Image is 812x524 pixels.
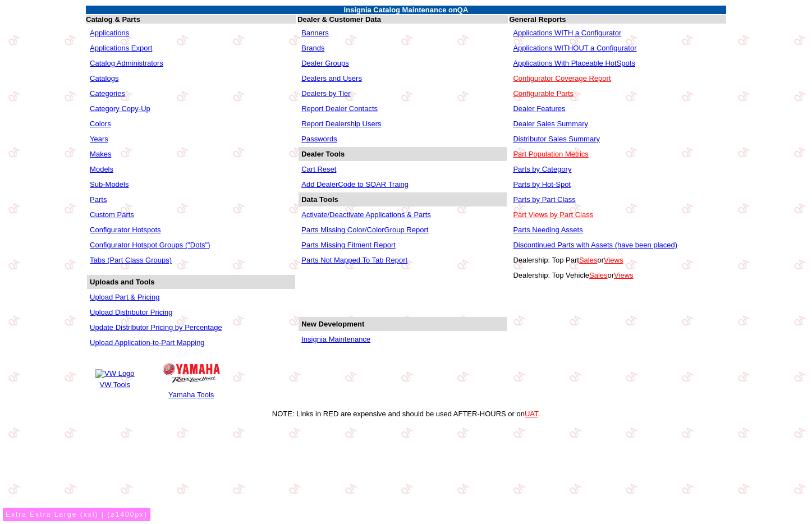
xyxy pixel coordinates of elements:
a: Distributor Sales Summary [513,135,600,143]
a: Upload Part & Pricing [90,293,159,301]
a: UAT [525,410,538,418]
a: Brands [301,44,324,52]
a: Colors [90,119,111,128]
a: Passwords [301,135,337,143]
a: Parts by Category [513,165,571,173]
a: Configurator Hotspot Groups ("Dots") [90,241,210,249]
a: Part Population Metrics [513,150,588,158]
a: Dealers and Users [301,74,362,82]
td: Dealership: Top Part or [510,253,725,267]
a: Applications WITH a Configurator [513,29,621,37]
a: Applications WITHOUT a Configurator [513,44,636,52]
a: Cart Reset [301,165,336,173]
a: Catalog Administrators [90,59,163,67]
b: Catalog & Parts [86,15,140,24]
a: Makes [90,150,111,158]
a: Parts [90,195,107,204]
a: Upload Application-to-Part Mapping [90,338,205,347]
div: NOTE: Links in RED are expensive and should be used AFTER-HOURS or on . [4,410,808,418]
b: Dealer & Customer Data [297,15,381,24]
img: VW Logo [95,369,134,378]
a: Part Views by Part Class [513,210,593,219]
a: Banners [301,29,328,37]
a: Years [90,135,108,143]
a: Upload Distributor Pricing [90,308,172,316]
td: Dealership: Top Vehicle or [510,268,725,282]
a: Sales [589,271,608,279]
a: Dealer Features [513,104,565,113]
span: QA [457,6,469,14]
a: Views [604,256,623,264]
a: Parts Needing Assets [513,226,582,234]
a: Activate/Deactivate Applications & Parts [301,210,431,219]
a: Category Copy-Up [90,104,150,113]
a: Applications [90,29,129,37]
b: Dealer Tools [301,150,345,158]
a: Parts by Hot-Spot [513,180,571,189]
td: Insignia Catalog Maintenance on [86,6,726,14]
a: Applications Export [90,44,152,52]
td: Yamaha Tools [162,390,221,399]
td: VW Tools [95,380,135,389]
a: Configurator Hotspots [90,226,160,234]
b: Uploads and Tools [90,278,154,286]
a: Dealer Groups [301,59,349,67]
a: Catalogs [90,74,118,82]
b: Data Tools [301,195,338,204]
a: Update Distributor Pricing by Percentage [90,323,222,332]
a: Models [90,165,113,173]
a: Parts Not Mapped To Tab Report [301,256,407,264]
img: Yamaha Logo [163,363,220,383]
a: Custom Parts [90,210,134,219]
a: Tabs (Part Class Groups) [90,256,172,264]
a: Views [614,271,633,279]
a: Discontinued Parts with Assets (have been placed) [513,241,677,249]
a: Yamaha Logo Yamaha Tools [161,357,222,401]
a: Report Dealer Contacts [301,104,378,113]
a: Dealer Sales Summary [513,119,588,128]
a: Add DealerCode to SOAR Traing [301,180,409,189]
b: General Reports [509,15,566,24]
a: Parts Missing Fitment Report [301,241,396,249]
a: Dealers by Tier [301,89,350,98]
a: Insignia Maintenance [301,335,370,343]
a: VW Logo VW Tools [94,367,136,390]
a: Sales [579,256,598,264]
a: Report Dealership Users [301,119,381,128]
a: Parts by Part Class [513,195,575,204]
a: Applications With Placeable HotSpots [513,59,635,67]
a: Configurator Coverage Report [513,74,611,82]
b: New Development [301,320,364,328]
a: Categories [90,89,125,98]
a: Configurable Parts [513,89,574,98]
a: Sub-Models [90,180,129,189]
a: Parts Missing Color/ColorGroup Report [301,226,428,234]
